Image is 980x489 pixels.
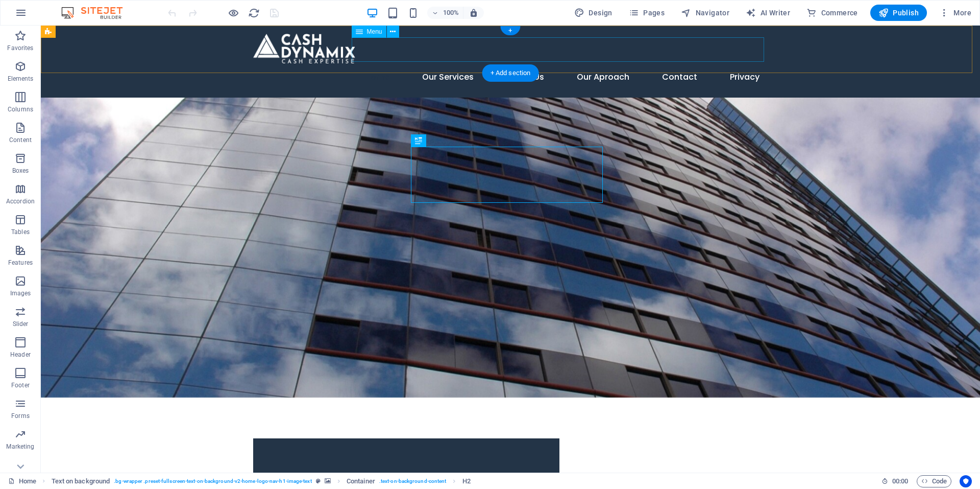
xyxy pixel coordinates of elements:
[570,5,617,21] button: Design
[11,381,30,389] p: Footer
[52,475,110,487] span: Click to select. Double-click to edit
[114,475,311,487] span: . bg-wrapper .preset-fullscreen-text-on-background-v2-home-logo-nav-h1-image-text
[11,228,30,236] p: Tables
[316,478,321,484] i: This element is a customizable preset
[746,8,790,18] span: AI Writer
[878,8,919,18] span: Publish
[443,7,459,19] h6: 100%
[935,5,975,21] button: More
[8,475,36,487] a: Click to cancel selection. Double-click to open Pages
[427,7,463,19] button: 100%
[248,7,260,19] i: Reload page
[12,167,29,175] p: Boxes
[570,5,617,21] div: Design (Ctrl+Alt+Y)
[248,7,260,19] button: reload
[892,475,908,487] span: 00 00
[681,8,729,18] span: Navigator
[574,8,612,18] span: Design
[10,289,31,297] p: Images
[629,8,665,18] span: Pages
[52,475,471,487] nav: breadcrumb
[870,5,927,21] button: Publish
[13,320,29,328] p: Slider
[939,8,971,18] span: More
[7,44,33,52] p: Favorites
[325,478,331,484] i: This element contains a background
[881,475,909,487] h6: Session time
[482,64,539,82] div: + Add section
[500,26,520,35] div: +
[9,136,32,144] p: Content
[921,475,947,487] span: Code
[59,7,135,19] img: Editor Logo
[625,5,669,21] button: Pages
[8,259,33,267] p: Features
[917,475,951,487] button: Code
[742,5,794,21] button: AI Writer
[6,443,34,451] p: Marketing
[960,475,972,487] button: Usercentrics
[899,477,901,485] span: :
[11,412,30,420] p: Forms
[469,8,478,17] i: On resize automatically adjust zoom level to fit chosen device.
[8,75,34,83] p: Elements
[367,29,382,35] span: Menu
[462,475,471,487] span: Click to select. Double-click to edit
[806,8,858,18] span: Commerce
[10,351,31,359] p: Header
[802,5,862,21] button: Commerce
[6,197,35,205] p: Accordion
[8,105,33,113] p: Columns
[347,475,375,487] span: Click to select. Double-click to edit
[227,7,239,19] button: Click here to leave preview mode and continue editing
[379,475,447,487] span: . text-on-background-content
[677,5,733,21] button: Navigator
